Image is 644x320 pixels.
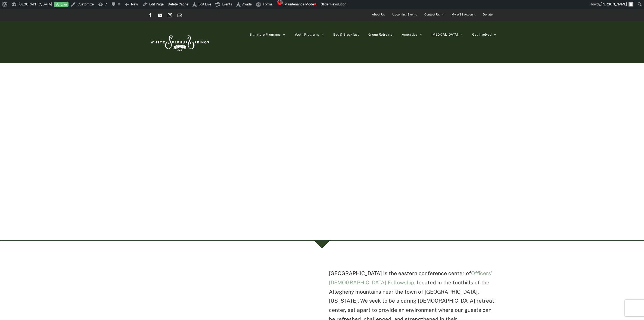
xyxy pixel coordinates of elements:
[402,33,417,36] span: Amenities
[368,33,392,36] span: Group Retreats
[295,33,319,36] span: Youth Programs
[178,13,182,17] a: Email
[389,9,421,21] a: Upcoming Events
[295,21,324,48] a: Youth Programs
[250,33,281,36] span: Signature Programs
[601,2,627,6] span: [PERSON_NAME]
[321,2,346,6] span: Slider Revolution
[483,11,493,18] span: Donate
[168,13,172,17] a: Instagram
[402,21,422,48] a: Amenities
[424,11,440,18] span: Contact Us
[148,13,153,17] a: Facebook
[472,33,491,36] span: Get Involved
[158,13,162,17] a: YouTube
[472,21,496,48] a: Get Involved
[148,29,211,55] img: White Sulphur Springs Logo
[333,21,359,48] a: Bed & Breakfast
[431,33,458,36] span: [MEDICAL_DATA]
[479,9,496,21] a: Donate
[329,270,492,285] a: Officers' [DEMOGRAPHIC_DATA] Fellowship
[431,21,463,48] a: [MEDICAL_DATA]
[368,9,388,21] a: About Us
[421,9,448,21] a: Contact Us
[333,33,359,36] span: Bed & Breakfast
[368,9,496,21] nav: Secondary Menu
[452,11,475,18] span: My WSS Account
[250,21,285,48] a: Signature Programs
[448,9,479,21] a: My WSS Account
[392,11,417,18] span: Upcoming Events
[250,21,496,48] nav: Main Menu
[372,11,385,18] span: About Us
[54,2,69,7] a: Live
[368,21,392,48] a: Group Retreats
